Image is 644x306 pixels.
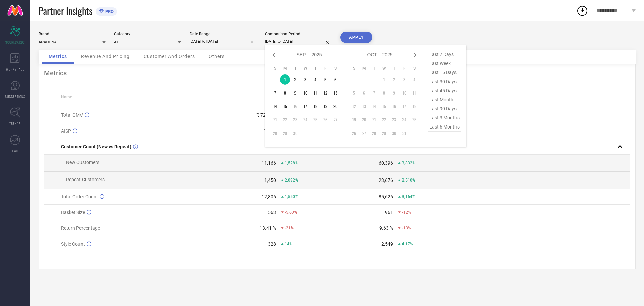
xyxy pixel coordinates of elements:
[402,178,415,183] span: 2,510%
[330,66,340,71] th: Saturday
[66,160,99,165] span: New Customers
[280,101,290,111] td: Mon Sep 15 2025
[399,128,409,138] td: Fri Oct 31 2025
[61,241,85,247] span: Style Count
[290,128,300,138] td: Tue Sep 30 2025
[428,68,461,77] span: last 15 days
[389,66,399,71] th: Thursday
[330,101,340,111] td: Sat Sep 20 2025
[428,113,461,122] span: last 3 months
[369,128,379,138] td: Tue Oct 28 2025
[369,66,379,71] th: Tuesday
[190,32,257,36] div: Date Range
[9,121,21,126] span: TRENDS
[262,194,276,199] div: 12,806
[389,101,399,111] td: Thu Oct 16 2025
[144,54,195,59] span: Customer And Orders
[349,66,359,71] th: Sunday
[310,74,320,85] td: Thu Sep 04 2025
[6,67,24,72] span: WORKSPACE
[270,128,280,138] td: Sun Sep 28 2025
[379,160,393,166] div: 60,396
[389,115,399,125] td: Thu Oct 23 2025
[310,66,320,71] th: Thursday
[402,161,415,165] span: 3,332%
[428,50,461,59] span: last 7 days
[330,88,340,98] td: Sat Sep 13 2025
[81,54,130,59] span: Revenue And Pricing
[280,74,290,85] td: Mon Sep 01 2025
[320,115,330,125] td: Fri Sep 26 2025
[359,101,369,111] td: Mon Oct 13 2025
[369,88,379,98] td: Tue Oct 07 2025
[12,148,18,153] span: FWD
[349,115,359,125] td: Sun Oct 19 2025
[379,74,389,85] td: Wed Oct 01 2025
[369,115,379,125] td: Tue Oct 21 2025
[300,88,310,98] td: Wed Sep 10 2025
[399,115,409,125] td: Fri Oct 24 2025
[349,88,359,98] td: Sun Oct 05 2025
[290,115,300,125] td: Tue Sep 23 2025
[285,242,292,246] span: 14%
[300,115,310,125] td: Wed Sep 24 2025
[379,128,389,138] td: Wed Oct 29 2025
[330,115,340,125] td: Sat Sep 27 2025
[280,88,290,98] td: Mon Sep 08 2025
[379,177,393,183] div: 23,676
[399,101,409,111] td: Fri Oct 17 2025
[310,115,320,125] td: Thu Sep 25 2025
[44,69,630,77] div: Metrics
[428,77,461,86] span: last 30 days
[330,74,340,85] td: Sat Sep 06 2025
[39,4,92,18] span: Partner Insights
[402,226,411,231] span: -13%
[280,128,290,138] td: Mon Sep 29 2025
[409,115,419,125] td: Sat Oct 25 2025
[290,88,300,98] td: Tue Sep 09 2025
[576,5,588,17] div: Open download list
[402,210,411,215] span: -12%
[5,40,25,45] span: SCORECARDS
[428,86,461,95] span: last 45 days
[310,88,320,98] td: Thu Sep 11 2025
[300,66,310,71] th: Wednesday
[209,54,225,59] span: Others
[399,66,409,71] th: Friday
[290,101,300,111] td: Tue Sep 16 2025
[270,101,280,111] td: Sun Sep 14 2025
[190,38,257,45] input: Select date range
[290,74,300,85] td: Tue Sep 02 2025
[285,226,294,231] span: -21%
[300,101,310,111] td: Wed Sep 17 2025
[104,9,114,14] span: PRO
[369,101,379,111] td: Tue Oct 14 2025
[61,210,85,215] span: Basket Size
[411,51,419,59] div: Next month
[320,88,330,98] td: Fri Sep 12 2025
[428,104,461,113] span: last 90 days
[359,115,369,125] td: Mon Oct 20 2025
[61,128,71,134] span: AISP
[285,178,298,183] span: 2,032%
[402,242,413,246] span: 4.17%
[385,210,393,215] div: 961
[290,66,300,71] th: Tuesday
[428,122,461,132] span: last 6 months
[66,177,105,182] span: Repeat Customers
[428,95,461,104] span: last month
[285,194,298,199] span: 1,550%
[270,66,280,71] th: Sunday
[320,66,330,71] th: Friday
[5,94,25,99] span: SUGGESTIONS
[264,128,276,134] div: ₹ 520
[280,66,290,71] th: Monday
[61,225,100,231] span: Return Percentage
[379,115,389,125] td: Wed Oct 22 2025
[379,225,393,231] div: 9.63 %
[379,88,389,98] td: Wed Oct 08 2025
[320,101,330,111] td: Fri Sep 19 2025
[389,88,399,98] td: Thu Oct 09 2025
[300,74,310,85] td: Wed Sep 03 2025
[409,101,419,111] td: Sat Oct 18 2025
